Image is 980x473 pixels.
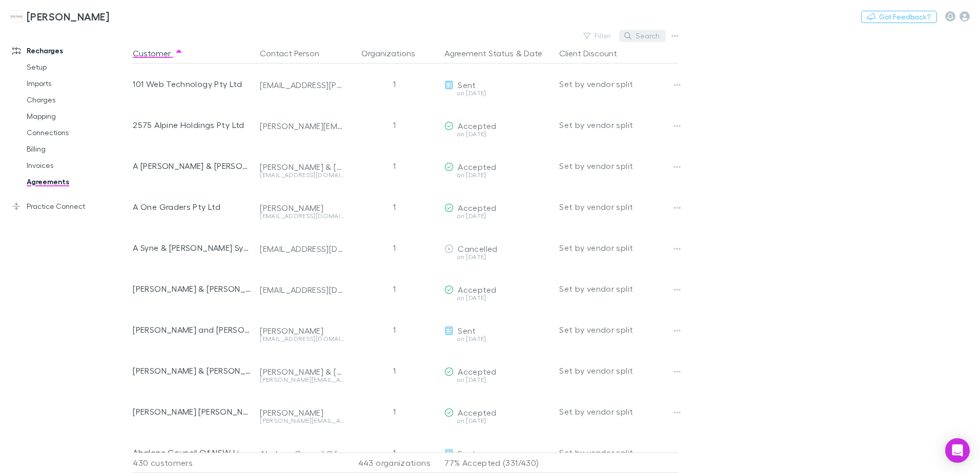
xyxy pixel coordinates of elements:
div: Abalone Council Of NSW Limited [133,432,252,473]
button: Customer [133,43,183,63]
div: Set by vendor split [559,391,678,432]
div: [EMAIL_ADDRESS][DOMAIN_NAME] [260,213,344,219]
div: on [DATE] [444,90,551,96]
span: Accepted [458,367,496,376]
div: A [PERSON_NAME] & [PERSON_NAME] [133,145,252,186]
div: 443 organizations [348,453,440,473]
a: Connections [16,124,138,141]
span: Sent [458,448,476,458]
span: Accepted [458,162,496,171]
div: on [DATE] [444,131,551,137]
div: on [DATE] [444,254,551,260]
a: Imports [16,75,138,92]
div: on [DATE] [444,172,551,178]
div: [PERSON_NAME] [260,203,344,213]
div: [PERSON_NAME] and [PERSON_NAME] [133,309,252,350]
div: 1 [348,268,440,309]
div: [EMAIL_ADDRESS][DOMAIN_NAME] [260,336,344,342]
div: 1 [348,63,440,104]
div: 1 [348,391,440,432]
div: Set by vendor split [559,186,678,227]
div: Set by vendor split [559,432,678,473]
div: A Syne & [PERSON_NAME] Syne & [PERSON_NAME] [PERSON_NAME] & R Syne [133,227,252,268]
div: & [444,43,551,63]
button: Contact Person [260,43,332,63]
button: Agreement Status [444,43,514,63]
span: Cancelled [458,244,497,253]
a: Practice Connect [2,198,138,214]
div: [PERSON_NAME][EMAIL_ADDRESS][DOMAIN_NAME] [260,418,344,424]
div: [PERSON_NAME][EMAIL_ADDRESS][DOMAIN_NAME] [260,377,344,383]
div: on [DATE] [444,336,551,342]
div: [PERSON_NAME] [PERSON_NAME] [133,391,252,432]
div: [EMAIL_ADDRESS][PERSON_NAME][DOMAIN_NAME] [260,80,344,90]
a: Charges [16,92,138,108]
div: Abalone Council Of NSW Limited [260,448,344,459]
span: Accepted [458,203,496,212]
div: Set by vendor split [559,309,678,350]
span: Accepted [458,285,496,294]
a: Mapping [16,108,138,124]
a: Invoices [16,157,138,174]
div: [PERSON_NAME] & [PERSON_NAME] & [PERSON_NAME] & [PERSON_NAME] [260,367,344,377]
div: 430 customers [133,453,256,473]
div: 1 [348,186,440,227]
button: Got Feedback? [861,11,937,23]
span: Sent [458,80,476,90]
div: on [DATE] [444,213,551,219]
div: on [DATE] [444,418,551,424]
div: [EMAIL_ADDRESS][DOMAIN_NAME] [260,244,344,254]
button: Date [524,43,542,63]
div: 2575 Alpine Holdings Pty Ltd [133,104,252,145]
div: Set by vendor split [559,104,678,145]
div: [PERSON_NAME] & [PERSON_NAME] [133,268,252,309]
div: Set by vendor split [559,268,678,309]
div: [PERSON_NAME] [260,407,344,418]
button: Search [619,30,666,42]
div: on [DATE] [444,295,551,301]
button: Organizations [361,43,427,63]
div: A One Graders Pty Ltd [133,186,252,227]
div: Set by vendor split [559,145,678,186]
button: Filter [578,30,617,42]
span: Sent [458,326,476,335]
div: 1 [348,309,440,350]
div: 1 [348,104,440,145]
img: Hales Douglass's Logo [10,10,23,23]
div: Set by vendor split [559,227,678,268]
a: Recharges [2,42,138,59]
a: Billing [16,141,138,157]
h3: [PERSON_NAME] [27,10,109,23]
div: 1 [348,432,440,473]
a: Setup [16,59,138,75]
div: 101 Web Technology Pty Ltd [133,63,252,104]
div: [PERSON_NAME] [260,326,344,336]
div: Set by vendor split [559,350,678,391]
div: [PERSON_NAME] & [PERSON_NAME] [260,162,344,172]
a: Agreements [16,174,138,190]
div: [PERSON_NAME][EMAIL_ADDRESS][DOMAIN_NAME] [260,121,344,131]
div: [EMAIL_ADDRESS][DOMAIN_NAME] [260,172,344,178]
div: 1 [348,350,440,391]
div: Set by vendor split [559,63,678,104]
div: 1 [348,145,440,186]
p: 77% Accepted (331/430) [444,453,551,472]
a: [PERSON_NAME] [4,4,115,29]
div: 1 [348,227,440,268]
div: [EMAIL_ADDRESS][DOMAIN_NAME] [260,285,344,295]
span: Accepted [458,121,496,131]
div: on [DATE] [444,377,551,383]
button: Client Discount [559,43,629,63]
div: Open Intercom Messenger [945,438,970,463]
div: [PERSON_NAME] & [PERSON_NAME] & [PERSON_NAME] & [PERSON_NAME] [133,350,252,391]
span: Accepted [458,407,496,417]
